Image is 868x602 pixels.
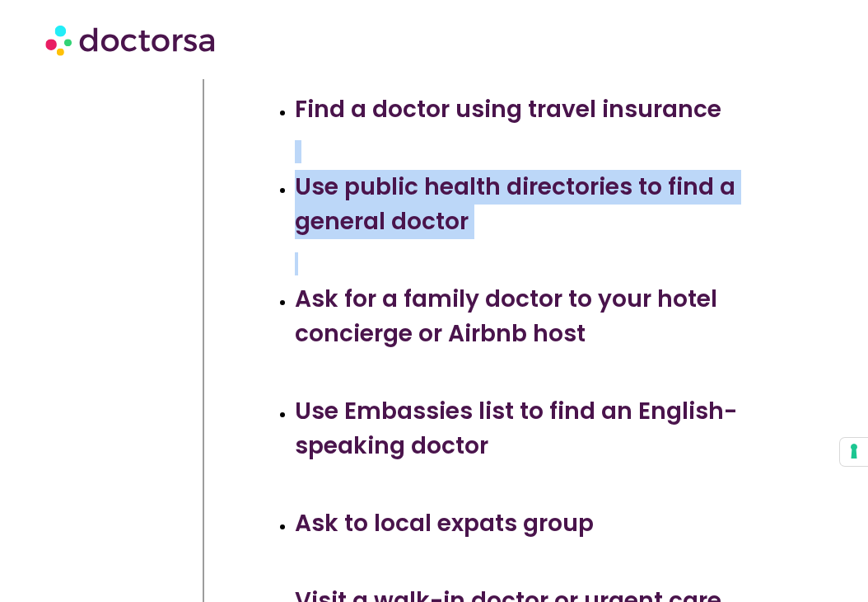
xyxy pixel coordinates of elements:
[840,438,868,466] button: Your consent preferences for tracking technologies
[295,506,800,541] h3: Ask to local expats group
[295,282,800,351] h3: Ask for a family doctor to your hotel concierge or Airbnb host
[295,394,800,463] h3: Use Embassies list to find an English-speaking doctor
[295,92,800,127] h3: Find a doctor using travel insurance
[295,170,800,239] h3: Use public health directories to find a general doctor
